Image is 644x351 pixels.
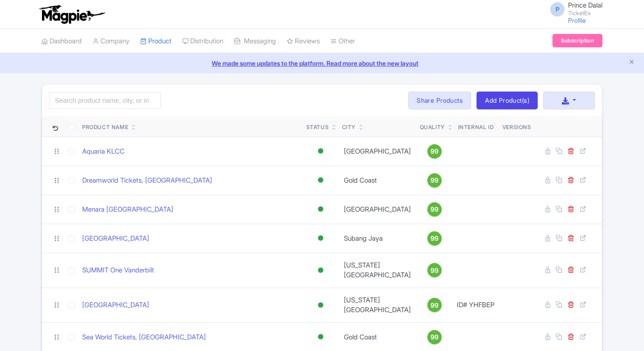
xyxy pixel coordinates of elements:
[82,175,212,186] a: Dreamworld Tickets, [GEOGRAPHIC_DATA]
[342,123,355,131] div: City
[453,288,499,322] td: ID# YHFBEP
[568,10,602,16] small: TicketEx
[568,1,602,9] span: Prince Dalal
[316,145,325,158] div: Active
[499,117,535,137] th: Versions
[5,58,639,68] a: We made some updates to the platform. Read more about the new layout
[552,34,602,47] a: Subscription
[182,29,223,54] a: Distribution
[316,330,325,343] div: Active
[287,29,320,54] a: Reviews
[568,17,586,24] a: Profile
[420,298,449,312] a: 99
[316,264,325,277] div: Active
[431,332,439,342] span: 99
[408,92,471,109] a: Share Products
[420,202,449,217] a: 99
[431,266,439,276] span: 99
[306,123,329,131] div: Status
[420,123,445,131] div: Quality
[37,4,106,24] img: logo-ab69f6fb50320c5b225c76a69d11143b.png
[339,253,416,288] td: [US_STATE][GEOGRAPHIC_DATA]
[82,123,128,131] div: Product Name
[49,92,161,109] input: Search product name, city, or interal id
[339,195,416,224] td: [GEOGRAPHIC_DATA]
[477,92,538,109] a: Add Product(s)
[339,224,416,253] td: Subang Jaya
[550,2,565,17] span: P
[545,2,602,16] a: P Prince Dalal TicketEx
[316,174,325,187] div: Active
[431,301,439,310] span: 99
[420,173,449,188] a: 99
[82,205,173,215] a: Menara [GEOGRAPHIC_DATA]
[339,137,416,166] td: [GEOGRAPHIC_DATA]
[420,231,449,246] a: 99
[82,234,149,244] a: [GEOGRAPHIC_DATA]
[82,146,125,157] a: Aquaria KLCC
[431,205,439,214] span: 99
[82,300,149,310] a: [GEOGRAPHIC_DATA]
[431,234,439,243] span: 99
[339,288,416,322] td: [US_STATE][GEOGRAPHIC_DATA]
[420,330,449,344] a: 99
[234,29,276,54] a: Messaging
[140,29,171,54] a: Product
[316,203,325,216] div: Active
[431,146,439,156] span: 99
[420,263,449,277] a: 99
[330,29,355,54] a: Other
[42,29,82,54] a: Dashboard
[628,58,635,68] button: Close announcement
[316,232,325,245] div: Active
[316,299,325,312] div: Active
[92,29,130,54] a: Company
[339,166,416,195] td: Gold Coast
[82,332,206,343] a: Sea World Tickets, [GEOGRAPHIC_DATA]
[420,144,449,159] a: 99
[431,175,439,185] span: 99
[82,265,154,276] a: SUMMIT One Vanderbilt
[453,117,499,137] th: Internal ID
